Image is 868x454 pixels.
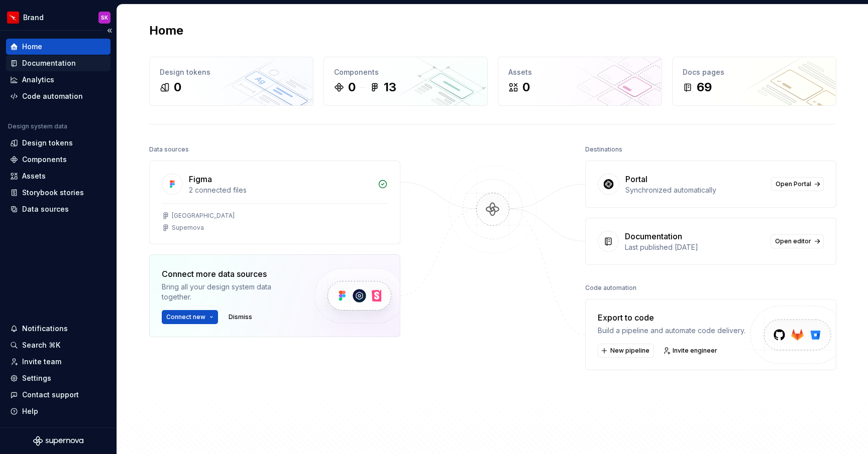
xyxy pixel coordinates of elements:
a: Design tokens [6,135,111,151]
a: Assets [6,168,111,184]
a: Data sources [6,201,111,217]
button: Notifications [6,321,111,337]
span: New pipeline [610,347,649,355]
div: 69 [697,79,712,95]
a: Components013 [323,57,488,106]
div: Notifications [22,324,68,334]
a: Open editor [771,234,824,248]
a: Home [6,39,111,55]
div: Assets [508,67,652,77]
div: Data sources [22,204,69,214]
a: Docs pages69 [672,57,836,106]
a: Invite team [6,354,111,370]
a: Components [6,152,111,168]
div: SK [101,14,108,22]
button: Connect new [162,310,218,324]
h2: Home [149,23,183,39]
div: 0 [174,79,181,95]
button: Search ⌘K [6,337,111,353]
div: Data sources [149,142,189,157]
a: Storybook stories [6,185,111,201]
a: Design tokens0 [149,57,313,106]
div: Components [334,67,477,77]
svg: Supernova Logo [33,436,83,446]
div: Synchronized automatically [625,185,765,195]
div: Build a pipeline and automate code delivery. [598,326,745,336]
div: Documentation [625,230,682,242]
div: Destinations [585,142,622,157]
div: Supernova [172,224,204,232]
div: Docs pages [683,67,826,77]
button: Dismiss [224,310,257,324]
div: Documentation [22,58,76,68]
div: 0 [522,79,530,95]
div: Bring all your design system data together. [162,282,297,302]
div: Assets [22,171,46,181]
div: Code automation [22,91,83,101]
div: Help [22,406,38,416]
div: Home [22,42,42,52]
div: Brand [23,13,44,23]
div: [GEOGRAPHIC_DATA] [172,212,235,220]
button: Contact support [6,387,111,403]
div: Invite team [22,357,61,367]
a: Open Portal [771,177,824,191]
div: Settings [22,373,51,383]
div: 13 [384,79,396,95]
a: Code automation [6,88,111,104]
div: Figma [189,173,212,185]
span: Invite engineer [673,347,717,355]
div: Analytics [22,75,54,85]
span: Open editor [775,237,811,245]
div: Code automation [585,281,636,295]
a: Figma2 connected files[GEOGRAPHIC_DATA]Supernova [149,161,400,244]
div: Connect more data sources [162,268,297,280]
div: Design system data [8,122,67,130]
a: Invite engineer [660,344,722,358]
button: BrandSK [2,7,115,28]
div: Last published [DATE] [625,242,765,252]
div: Portal [625,173,647,185]
div: Design tokens [22,138,73,148]
a: Analytics [6,72,111,88]
span: Dismiss [229,313,252,321]
div: Components [22,155,67,165]
a: Settings [6,370,111,386]
div: Contact support [22,390,79,400]
a: Documentation [6,55,111,71]
div: Storybook stories [22,188,84,198]
span: Connect new [166,313,205,321]
button: New pipeline [598,344,654,358]
div: 2 connected files [189,185,372,195]
button: Help [6,403,111,419]
div: 0 [348,79,356,95]
img: 6b187050-a3ed-48aa-8485-808e17fcee26.png [7,12,19,24]
div: Search ⌘K [22,340,60,350]
a: Assets0 [498,57,662,106]
span: Open Portal [776,180,811,188]
button: Collapse sidebar [102,24,117,38]
div: Export to code [598,312,745,324]
div: Design tokens [160,67,303,77]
